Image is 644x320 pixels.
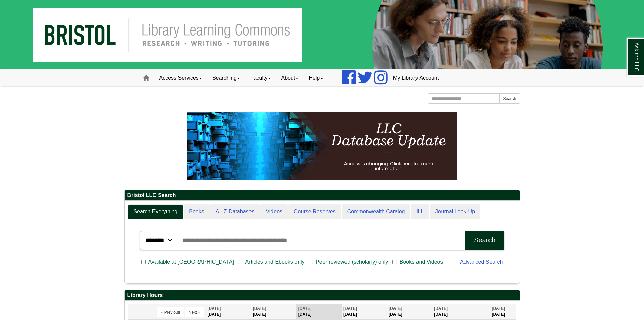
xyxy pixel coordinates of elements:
[128,204,183,219] a: Search Everything
[125,290,520,301] h2: Library Hours
[465,231,504,250] button: Search
[288,204,341,219] a: Course Reserves
[397,258,446,266] span: Books and Videos
[434,306,448,311] span: [DATE]
[474,236,495,244] div: Search
[313,258,391,266] span: Peer reviewed (scholarly) only
[342,304,387,319] th: [DATE]
[389,306,402,311] span: [DATE]
[490,304,516,319] th: [DATE]
[387,304,432,319] th: [DATE]
[392,259,397,265] input: Books and Videos
[411,204,429,219] a: ILL
[208,306,221,311] span: [DATE]
[430,204,480,219] a: Journal Look-Up
[296,304,342,319] th: [DATE]
[342,204,410,219] a: Commonwealth Catalog
[343,306,357,311] span: [DATE]
[251,304,296,319] th: [DATE]
[185,307,204,317] button: Next »
[298,306,312,311] span: [DATE]
[276,69,304,86] a: About
[125,190,520,201] h2: Bristol LLC Search
[154,69,207,86] a: Access Services
[499,93,520,104] button: Search
[432,304,490,319] th: [DATE]
[184,204,209,219] a: Books
[492,306,505,311] span: [DATE]
[210,204,260,219] a: A - Z Databases
[460,259,503,265] a: Advanced Search
[245,69,276,86] a: Faculty
[253,306,266,311] span: [DATE]
[238,259,242,265] input: Articles and Ebooks only
[157,307,184,317] button: « Previous
[207,69,245,86] a: Searching
[146,258,237,266] span: Available at [GEOGRAPHIC_DATA]
[187,112,457,180] img: HTML tutorial
[260,204,288,219] a: Videos
[242,258,307,266] span: Articles and Ebooks only
[206,304,251,319] th: [DATE]
[309,259,313,265] input: Peer reviewed (scholarly) only
[304,69,328,86] a: Help
[388,69,444,86] a: My Library Account
[141,259,146,265] input: Available at [GEOGRAPHIC_DATA]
